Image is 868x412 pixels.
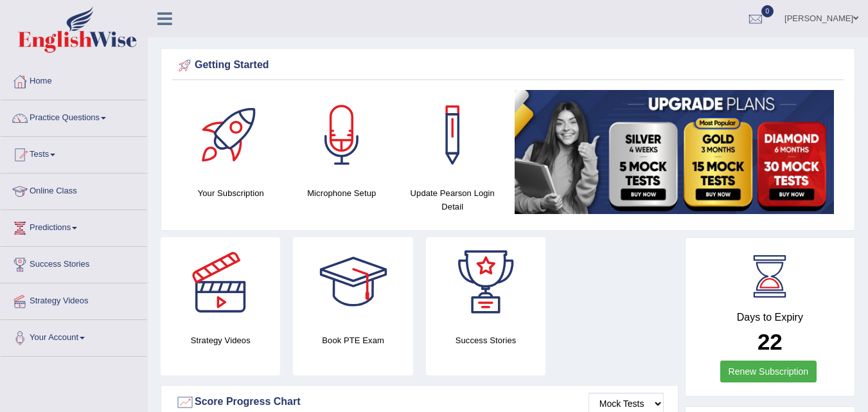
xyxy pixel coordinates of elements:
a: Your Account [1,320,147,352]
h4: Microphone Setup [293,186,391,200]
h4: Success Stories [426,334,545,347]
span: 0 [761,5,774,17]
a: Tests [1,137,147,169]
div: Score Progress Chart [175,393,664,412]
a: Online Class [1,174,147,206]
a: Practice Questions [1,100,147,132]
b: 22 [757,329,783,354]
h4: Days to Expiry [700,312,840,323]
a: Success Stories [1,247,147,279]
a: Predictions [1,210,147,242]
a: Renew Subscription [720,361,817,382]
a: Strategy Videos [1,283,147,316]
div: Getting Started [175,56,840,75]
h4: Your Subscription [182,186,280,200]
a: Home [1,64,147,96]
h4: Book PTE Exam [293,334,412,347]
img: small5.jpg [515,90,835,214]
h4: Strategy Videos [161,334,280,347]
h4: Update Pearson Login Detail [403,186,502,213]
